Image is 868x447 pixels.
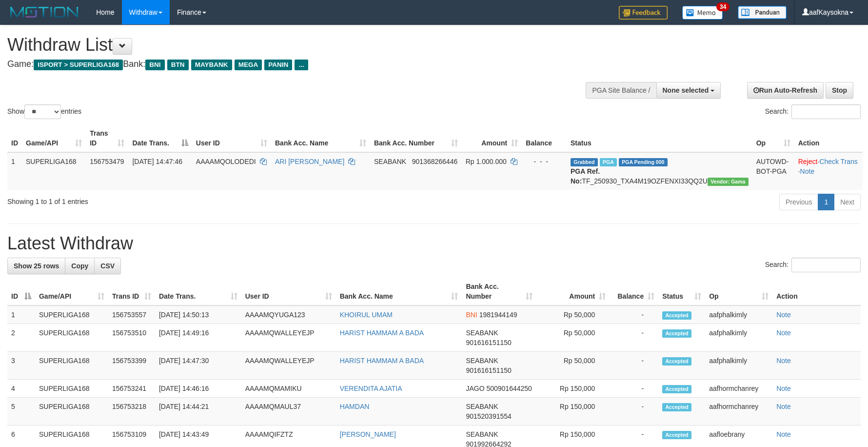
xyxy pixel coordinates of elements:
[466,412,511,420] span: Copy 901520391554 to clipboard
[738,6,787,19] img: panduan.png
[241,278,336,305] th: User ID: activate to sort column ascending
[7,258,65,274] a: Show 25 rows
[791,104,861,119] input: Search:
[7,324,35,352] td: 2
[658,278,705,305] th: Status: activate to sort column ascending
[610,398,658,426] td: -
[466,158,507,165] span: Rp 1.000.000
[776,311,791,319] a: Note
[619,158,668,166] span: PGA Pending
[35,305,108,324] td: SUPERLIGA168
[466,311,477,319] span: BNI
[7,152,22,190] td: 1
[662,431,691,439] span: Accepted
[610,352,658,380] td: -
[571,167,600,185] b: PGA Ref. No:
[35,352,108,380] td: SUPERLIGA168
[7,124,22,152] th: ID
[34,60,123,70] span: ISPORT > SUPERLIGA168
[86,124,128,152] th: Trans ID: activate to sort column ascending
[705,380,772,398] td: aafhormchanrey
[108,352,155,380] td: 156753399
[752,124,794,152] th: Op: activate to sort column ascending
[191,60,232,70] span: MAYBANK
[466,339,511,346] span: Copy 901616151150 to clipboard
[7,380,35,398] td: 4
[747,82,824,99] a: Run Auto-Refresh
[776,403,791,410] a: Note
[7,398,35,426] td: 5
[682,6,723,20] img: Button%20Memo.svg
[241,398,336,426] td: AAAAMQMAUL37
[241,305,336,324] td: AAAAMQYUGA123
[65,258,95,274] a: Copy
[818,194,834,210] a: 1
[466,329,498,337] span: SEABANK
[536,324,610,352] td: Rp 50,000
[610,305,658,324] td: -
[571,158,598,166] span: Grabbed
[108,278,155,305] th: Trans ID: activate to sort column ascending
[662,311,691,320] span: Accepted
[776,430,791,438] a: Note
[765,104,861,119] label: Search:
[71,262,88,270] span: Copy
[536,352,610,380] td: Rp 50,000
[765,258,861,272] label: Search:
[479,311,517,319] span: Copy 1981944149 to clipboard
[7,352,35,380] td: 3
[90,158,124,165] span: 156753479
[132,158,182,165] span: [DATE] 14:47:46
[705,352,772,380] td: aafphalkimly
[567,124,752,152] th: Status
[374,158,406,165] span: SEABANK
[271,124,370,152] th: Bank Acc. Name: activate to sort column ascending
[275,158,344,165] a: ARI [PERSON_NAME]
[663,86,709,94] span: None selected
[705,398,772,426] td: aafhormchanrey
[662,385,691,393] span: Accepted
[108,324,155,352] td: 156753510
[567,152,752,190] td: TF_250930_TXA4M19OZFENXI33QQ2U
[800,167,815,175] a: Note
[776,385,791,392] a: Note
[340,430,396,438] a: [PERSON_NAME]
[466,430,498,438] span: SEABANK
[610,278,658,305] th: Balance: activate to sort column ascending
[466,366,511,374] span: Copy 901616151150 to clipboard
[100,262,115,270] span: CSV
[7,5,81,20] img: MOTION_logo.png
[241,324,336,352] td: AAAAMQWALLEYEJP
[600,158,617,166] span: Marked by aafheankoy
[462,124,522,152] th: Amount: activate to sort column ascending
[340,385,402,392] a: VERENDITA AJATIA
[536,278,610,305] th: Amount: activate to sort column ascending
[24,104,61,119] select: Showentries
[819,158,858,165] a: Check Trans
[22,152,86,190] td: SUPERLIGA168
[466,403,498,410] span: SEABANK
[656,82,721,99] button: None selected
[340,403,370,410] a: HAMDAN
[235,60,262,70] span: MEGA
[7,305,35,324] td: 1
[610,380,658,398] td: -
[336,278,462,305] th: Bank Acc. Name: activate to sort column ascending
[708,178,749,186] span: Vendor URL: https://trx31.1velocity.biz
[716,2,730,11] span: 34
[340,329,424,337] a: HARIST HAMMAM A BADA
[167,60,189,70] span: BTN
[241,352,336,380] td: AAAAMQWALLEYEJP
[7,234,861,253] h1: Latest Withdraw
[794,152,863,190] td: · ·
[155,305,241,324] td: [DATE] 14:50:13
[536,380,610,398] td: Rp 150,000
[7,60,569,69] h4: Game: Bank:
[7,278,35,305] th: ID: activate to sort column descending
[192,124,271,152] th: User ID: activate to sort column ascending
[196,158,256,165] span: AAAAMQOLODEDI
[155,352,241,380] td: [DATE] 14:47:30
[662,357,691,366] span: Accepted
[7,35,569,55] h1: Withdraw List
[526,157,563,166] div: - - -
